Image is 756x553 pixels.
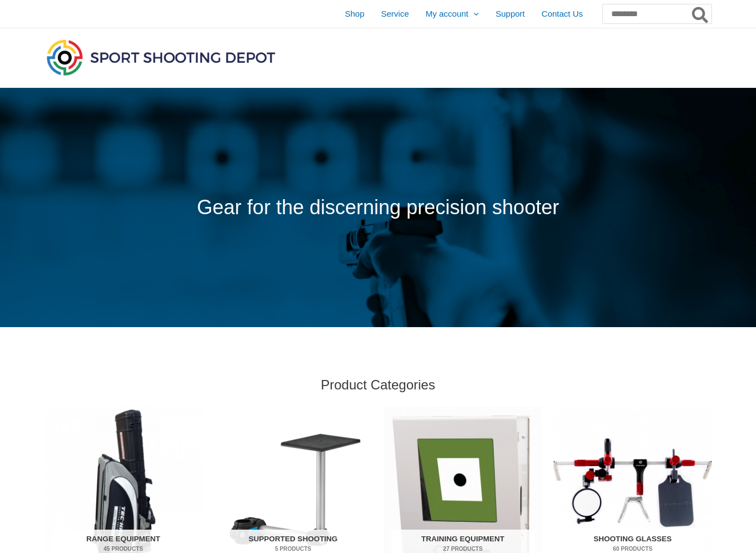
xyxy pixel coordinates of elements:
img: Sport Shooting Depot [44,37,278,78]
h2: Product Categories [44,376,712,393]
mark: 45 Products [52,545,195,553]
mark: 60 Products [561,545,705,553]
mark: 5 Products [222,545,365,553]
p: Gear for the discerning precision shooter [44,189,712,226]
button: Search [690,4,711,23]
mark: 27 Products [391,545,535,553]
